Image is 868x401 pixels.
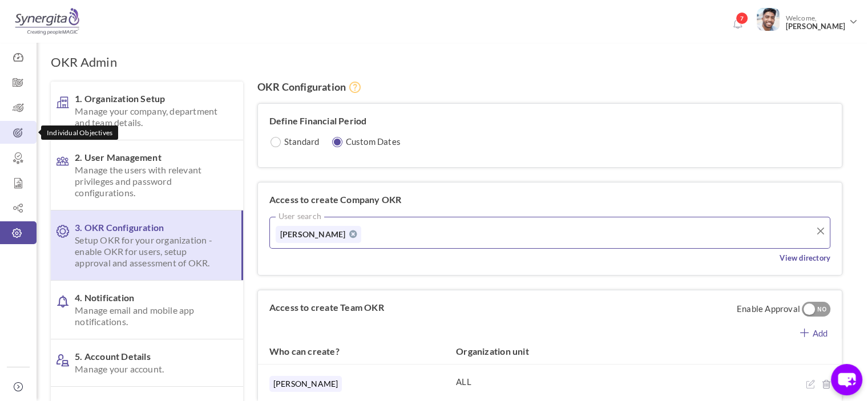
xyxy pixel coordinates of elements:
div: ALL [456,376,591,387]
a: Notifications [728,15,746,33]
span: 4. Notification [75,292,225,327]
label: Custom Dates [346,136,401,147]
button: chat-button [831,364,862,395]
img: Logo [13,7,81,36]
div: Individual Objectives [41,125,118,140]
span: [PERSON_NAME] [785,22,845,31]
span: 1. Organization Setup [75,93,225,128]
span: 5. Account Details [75,351,225,375]
h1: OKR Admin [51,54,117,70]
span: Manage your account. [75,363,225,375]
label: Access to create Company OKR [269,194,402,205]
label: Standard [284,136,320,147]
span: Welcome, [780,8,848,37]
span: Enable Approval [725,290,842,329]
label: Organization unit [456,346,587,357]
img: Photo [757,8,780,31]
span: 2. User Management [75,152,225,199]
span: Setup OKR for your organization - enable OKR for users, setup approval and assessment of OKR. [75,234,223,269]
a: Photo Welcome,[PERSON_NAME] [752,3,862,37]
span: Manage the users with relevant privileges and password configurations. [75,164,225,199]
a: View directory [780,252,830,264]
span: Manage email and mobile app notifications. [75,305,225,327]
span: [PERSON_NAME] [269,376,342,392]
label: Define Financial Period [269,115,367,127]
h4: OKR Configuration [257,82,854,95]
span: 7 [736,12,748,25]
a: Add [786,325,842,339]
div: NO [813,305,831,315]
span: [PERSON_NAME] [280,229,346,239]
label: Who can create? [269,346,441,357]
label: Access to create Team OKR [258,290,395,325]
span: 3. OKR Configuration [75,222,223,269]
span: Manage your company, department and team details. [75,106,225,128]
